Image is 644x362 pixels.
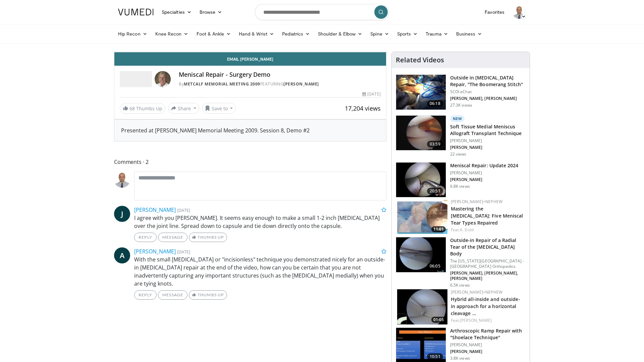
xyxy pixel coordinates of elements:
img: 44c00b1e-3a75-4e34-bb5c-37c6caafe70b.150x105_q85_crop-smart_upscale.jpg [397,199,447,234]
a: Reply [134,233,157,242]
span: 06:18 [427,100,443,107]
a: Thumbs Up [189,233,227,242]
h3: Outside in [MEDICAL_DATA] Repair, "The Boomerang Stitch" [450,74,526,88]
a: [PERSON_NAME] [134,206,176,214]
span: 01:05 [431,317,446,323]
a: Mastering the [MEDICAL_DATA]: Five Meniscal Tear Types Repaired [451,205,523,226]
a: 68 Thumbs Up [120,103,165,114]
h4: Related Videos [396,56,444,64]
a: Business [452,27,486,41]
a: [PERSON_NAME]+Nephew [451,289,502,295]
a: 06:18 Outside in [MEDICAL_DATA] Repair, "The Boomerang Stitch" SCOI eChat [PERSON_NAME], [PERSON_... [396,74,526,110]
img: VuMedi Logo [118,9,154,15]
a: Hybrid all-inside and outside-in approach for a horizontal cleavage … [451,296,520,316]
span: 68 [129,105,135,112]
img: Avatar [114,172,130,188]
p: 22 views [450,152,467,157]
img: Avatar [513,5,526,19]
button: Save to [202,103,236,114]
p: [PERSON_NAME] [450,145,526,150]
small: [DATE] [177,207,190,213]
div: Feat. [451,317,524,323]
input: Search topics, interventions [255,4,389,20]
a: Message [158,290,187,300]
a: Knee Recon [151,27,193,41]
p: [PERSON_NAME] [450,349,526,354]
p: I agree with you [PERSON_NAME]. It seems easy enough to make a small 1-2 inch [MEDICAL_DATA] over... [134,214,386,230]
small: [DATE] [177,249,190,255]
a: [PERSON_NAME] [134,248,176,255]
a: Trauma [422,27,452,41]
a: [PERSON_NAME] [460,317,492,323]
div: By FEATURING [179,81,381,87]
a: Pediatrics [278,27,314,41]
p: [PERSON_NAME] [450,138,526,143]
p: SCOI eChat [450,89,526,95]
p: 6.8K views [450,184,470,189]
a: Reply [134,290,157,300]
a: A [114,247,130,263]
span: 20:51 [427,188,443,194]
a: Thumbs Up [189,290,227,300]
a: 03:59 New Soft Tissue Medial Meniscus Allograft Transplant Technique [PERSON_NAME] [PERSON_NAME] ... [396,115,526,157]
h3: Outside-in Repair of a Radial Tear of the [MEDICAL_DATA] Body [450,237,526,257]
a: J [114,206,130,222]
p: [PERSON_NAME] [450,342,526,348]
img: 5c50dd53-e53b-454a-87a4-92858b63ad6f.150x105_q85_crop-smart_upscale.jpg [396,237,446,272]
a: Metcalf Memorial Meeting 2009 [184,81,260,87]
a: [PERSON_NAME] [283,81,319,87]
a: 11:01 [397,199,447,234]
div: [DATE] [362,91,380,97]
h3: Meniscal Repair: Update 2024 [450,162,519,169]
p: New [450,115,465,122]
span: 03:59 [427,141,443,147]
a: Hand & Wrist [235,27,278,41]
img: Avatar [155,71,171,87]
p: [PERSON_NAME] [450,170,519,176]
p: [PERSON_NAME], [PERSON_NAME] [450,96,526,101]
img: 106a3a39-ec7f-4e65-a126-9a23cf1eacd5.150x105_q85_crop-smart_upscale.jpg [396,163,446,197]
img: 2707baef-ed28-494e-b200-3f97aa5b8346.150x105_q85_crop-smart_upscale.jpg [396,116,446,150]
span: Comments 2 [114,158,386,166]
p: [PERSON_NAME] [450,177,519,182]
video-js: Video Player [114,52,386,52]
p: With the small [MEDICAL_DATA] or "incisionless" technique you demonstrated nicely for an outside-... [134,255,386,288]
a: Hip Recon [114,27,151,41]
a: A. Dold [460,227,474,233]
a: Shoulder & Elbow [314,27,366,41]
p: 3.8K views [450,356,470,361]
a: Browse [196,5,226,19]
button: Share [168,103,199,114]
img: Metcalf Memorial Meeting 2009 [120,71,152,87]
div: Presented at [PERSON_NAME] Memorial Meeting 2009. Session 8, Demo #2 [121,126,379,134]
a: Sports [393,27,422,41]
a: 01:05 [397,289,447,324]
h3: Arthroscopic Ramp Repair with "Shoelace Technique" [450,327,526,341]
p: 27.3K views [450,103,472,108]
img: 364c13b8-bf65-400b-a941-5a4a9c158216.150x105_q85_crop-smart_upscale.jpg [397,289,447,324]
h4: Meniscal Repair - Surgery Demo [179,71,381,78]
img: Vx8lr-LI9TPdNKgn5hMDoxOm1xO-1jSC.150x105_q85_crop-smart_upscale.jpg [396,75,446,110]
p: [PERSON_NAME], [PERSON_NAME], [PERSON_NAME] [450,270,526,281]
a: Foot & Ankle [193,27,235,41]
a: 20:51 Meniscal Repair: Update 2024 [PERSON_NAME] [PERSON_NAME] 6.8K views [396,162,526,198]
div: Feat. [451,227,524,233]
span: 10:51 [427,353,443,360]
p: 6.5K views [450,283,470,288]
a: 06:05 Outside-in Repair of a Radial Tear of the [MEDICAL_DATA] Body The [US_STATE][GEOGRAPHIC_DAT... [396,237,526,288]
a: Message [158,233,187,242]
a: Favorites [481,5,508,19]
span: 06:05 [427,263,443,269]
a: [PERSON_NAME]+Nephew [451,199,502,204]
a: Spine [366,27,393,41]
a: Email [PERSON_NAME] [114,52,386,66]
h3: Soft Tissue Medial Meniscus Allograft Transplant Technique [450,123,526,137]
span: 11:01 [431,226,446,232]
a: Specialties [158,5,196,19]
span: 17,204 views [345,104,381,112]
p: The [US_STATE][GEOGRAPHIC_DATA] - [GEOGRAPHIC_DATA] Orthopedics [450,258,526,269]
